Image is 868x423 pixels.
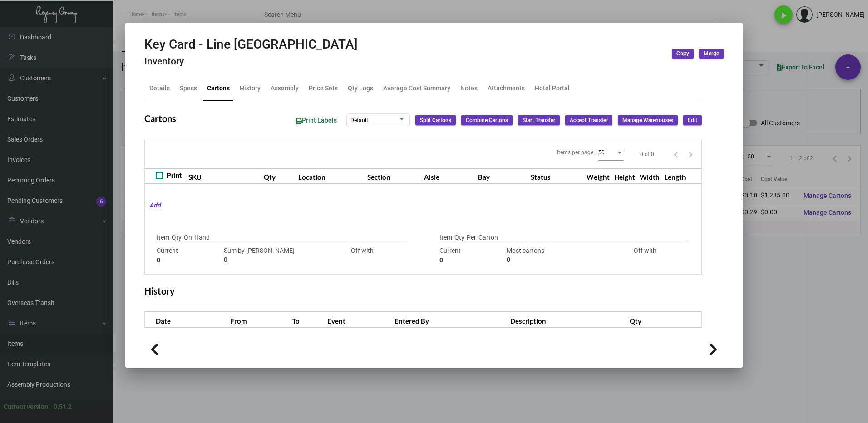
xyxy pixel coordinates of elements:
button: Accept Transfer [565,115,612,125]
p: Qty [172,233,182,242]
div: Notes [460,84,478,93]
div: Items per page: [557,148,595,157]
div: Details [149,84,170,93]
p: On [184,233,192,242]
h4: Inventory [144,56,358,67]
span: 50 [598,149,605,156]
div: Qty Logs [348,84,373,93]
button: Combine Cartons [461,115,513,125]
span: Default [350,117,368,123]
th: Section [365,168,422,184]
h2: Key Card - Line [GEOGRAPHIC_DATA] [144,37,358,52]
p: Item [157,233,169,242]
th: SKU [186,168,261,184]
button: Start Transfer [518,115,560,125]
div: Hotel Portal [535,84,570,93]
div: Current [157,246,219,265]
th: From [228,312,290,328]
button: Next page [683,147,698,162]
th: Weight [584,168,612,184]
p: Hand [194,233,210,242]
div: Off with [614,246,676,265]
div: Assembly [271,84,299,93]
p: Item [439,233,452,242]
th: Aisle [422,168,476,184]
button: Print Labels [288,112,344,129]
p: Qty [454,233,464,242]
button: Merge [699,49,724,59]
th: Length [662,168,688,184]
p: Carton [478,233,498,242]
th: Width [637,168,662,184]
button: Manage Warehouses [618,115,678,125]
div: 0 of 0 [640,150,654,158]
button: Copy [672,49,694,59]
div: Current version: [4,402,50,412]
div: Attachments [488,84,525,93]
div: Sum by [PERSON_NAME] [224,246,326,265]
div: Cartons [207,84,230,93]
p: Per [467,233,476,242]
div: 0.51.2 [54,402,72,412]
span: Accept Transfer [570,117,608,124]
div: Average Cost Summary [383,84,450,93]
h2: History [144,285,175,296]
div: Current [439,246,502,265]
div: Specs [180,84,197,93]
mat-select: Items per page: [598,149,624,156]
th: Description [508,312,628,328]
span: Split Cartons [420,117,451,124]
span: Copy [676,50,689,58]
th: Qty [261,168,296,184]
th: To [290,312,325,328]
th: Event [325,312,392,328]
div: History [240,84,261,93]
span: Print Labels [296,117,337,124]
span: Combine Cartons [466,117,508,124]
th: Qty [627,312,701,328]
span: Print [167,170,182,181]
th: Location [296,168,365,184]
span: Edit [688,117,697,124]
th: Status [528,168,584,184]
mat-hint: Add [145,201,161,210]
th: Bay [476,168,528,184]
th: Height [612,168,637,184]
span: Merge [704,50,719,58]
button: Edit [683,115,702,125]
th: Date [145,312,228,328]
div: Off with [331,246,394,265]
span: Start Transfer [523,117,555,124]
button: Previous page [669,147,683,162]
div: Most cartons [507,246,609,265]
button: Split Cartons [415,115,456,125]
span: Manage Warehouses [622,117,673,124]
h2: Cartons [144,113,176,124]
div: Price Sets [309,84,338,93]
th: Entered By [392,312,508,328]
